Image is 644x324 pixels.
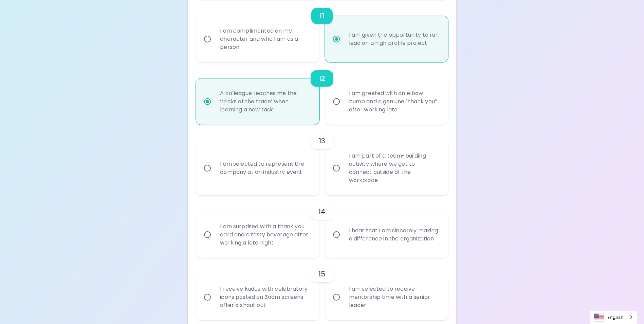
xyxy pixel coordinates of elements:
div: choice-group-check [196,195,448,258]
div: I am complimented on my character and who I am as a person [215,19,315,59]
div: I am surprised with a thank you card and a tasty beverage after working a late night [215,214,315,255]
h6: 14 [318,206,325,217]
a: English [590,311,637,324]
div: choice-group-check [196,62,448,125]
div: I hear that I am sincerely making a difference in the organization [344,218,444,251]
div: I am selected to receive mentorship time with a senior leader [344,277,444,318]
h6: 13 [319,136,325,146]
div: A colleague teaches me the ‘tricks of the trade’ when learning a new task [215,81,315,122]
div: choice-group-check [196,125,448,195]
div: I am greeted with an elbow bump and a genuine “thank you” after working late [344,81,444,122]
div: Language [590,311,637,324]
div: I am selected to represent the company at an industry event [215,152,315,184]
div: I receive kudos with celebratory icons posted on Zoom screens after a shout out [215,277,315,318]
aside: Language selected: English [590,311,637,324]
h6: 11 [319,11,324,21]
div: I am part of a team-building activity where we get to connect outside of the workplace [344,144,444,193]
h6: 12 [319,73,325,84]
h6: 15 [318,269,325,280]
div: I am given the opportunity to run lead on a high profile project [344,23,444,55]
div: choice-group-check [196,258,448,320]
